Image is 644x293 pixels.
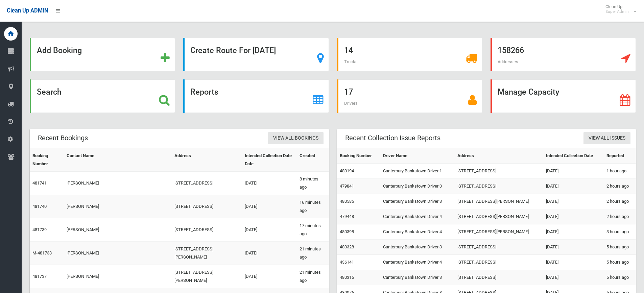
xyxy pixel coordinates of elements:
td: [STREET_ADDRESS] [455,179,543,194]
a: 17 Drivers [337,79,482,113]
a: 481737 [32,274,47,279]
td: Canterbury Bankstown Driver 1 [380,164,455,179]
td: [STREET_ADDRESS][PERSON_NAME] [455,209,543,224]
span: Drivers [344,101,358,106]
span: Addresses [498,59,518,64]
a: 158266 Addresses [491,38,636,71]
td: [DATE] [242,172,297,195]
a: Manage Capacity [491,79,636,113]
td: [STREET_ADDRESS] [172,218,242,242]
a: Add Booking [30,38,175,71]
small: Super Admin [605,9,629,14]
strong: Create Route For [DATE] [190,46,276,55]
td: Canterbury Bankstown Driver 4 [380,255,455,270]
td: Canterbury Bankstown Driver 3 [380,179,455,194]
a: 480316 [340,275,354,280]
td: 5 hours ago [604,270,636,285]
td: 1 hour ago [604,164,636,179]
th: Intended Collection Date [543,148,604,164]
strong: 14 [344,46,353,55]
td: Canterbury Bankstown Driver 4 [380,224,455,240]
td: [STREET_ADDRESS][PERSON_NAME] [172,242,242,265]
a: 480328 [340,244,354,249]
td: 5 hours ago [604,240,636,255]
td: [DATE] [242,242,297,265]
a: 480585 [340,199,354,204]
strong: Manage Capacity [498,87,559,97]
strong: Reports [190,87,218,97]
td: 2 hours ago [604,179,636,194]
a: View All Issues [583,132,630,145]
th: Contact Name [64,148,172,172]
td: [STREET_ADDRESS][PERSON_NAME] [455,194,543,209]
header: Recent Bookings [30,131,96,145]
td: [STREET_ADDRESS] [172,195,242,218]
a: 480194 [340,168,354,173]
th: Address [455,148,543,164]
td: 21 minutes ago [297,242,329,265]
th: Intended Collection Date Date [242,148,297,172]
td: [DATE] [543,240,604,255]
a: Reports [183,79,329,113]
a: View All Bookings [268,132,324,145]
strong: 158266 [498,46,524,55]
td: Canterbury Bankstown Driver 3 [380,194,455,209]
td: [PERSON_NAME] [64,195,172,218]
td: 3 hours ago [604,224,636,240]
td: [DATE] [242,195,297,218]
td: [PERSON_NAME] [64,265,172,288]
span: Trucks [344,59,358,64]
header: Recent Collection Issue Reports [337,131,449,145]
td: [STREET_ADDRESS] [455,164,543,179]
a: 480398 [340,229,354,234]
td: [STREET_ADDRESS][PERSON_NAME] [172,265,242,288]
td: [DATE] [543,224,604,240]
span: Clean Up ADMIN [7,7,48,14]
span: Clean Up [602,4,636,14]
td: Canterbury Bankstown Driver 3 [380,240,455,255]
a: 481739 [32,227,47,232]
td: 2 hours ago [604,194,636,209]
a: M-481738 [32,250,52,255]
a: 14 Trucks [337,38,482,71]
a: 479841 [340,184,354,189]
td: 8 minutes ago [297,172,329,195]
a: 479448 [340,214,354,219]
a: 481740 [32,204,47,209]
th: Driver Name [380,148,455,164]
td: [DATE] [543,209,604,224]
td: [STREET_ADDRESS] [172,172,242,195]
td: 21 minutes ago [297,265,329,288]
td: [DATE] [543,194,604,209]
strong: Add Booking [37,46,82,55]
td: Canterbury Bankstown Driver 4 [380,209,455,224]
a: Create Route For [DATE] [183,38,329,71]
strong: 17 [344,87,353,97]
a: 436141 [340,260,354,265]
a: 481741 [32,180,47,186]
td: [STREET_ADDRESS] [455,240,543,255]
td: [DATE] [242,218,297,242]
td: [PERSON_NAME] [64,172,172,195]
td: [DATE] [543,270,604,285]
th: Booking Number [337,148,380,164]
a: Search [30,79,175,113]
td: [DATE] [543,164,604,179]
th: Reported [604,148,636,164]
th: Booking Number [30,148,64,172]
td: [PERSON_NAME] [64,242,172,265]
td: [STREET_ADDRESS] [455,270,543,285]
strong: Search [37,87,62,97]
th: Address [172,148,242,172]
td: 5 hours ago [604,255,636,270]
td: 2 hours ago [604,209,636,224]
th: Created [297,148,329,172]
td: [DATE] [543,179,604,194]
td: [STREET_ADDRESS][PERSON_NAME] [455,224,543,240]
td: [STREET_ADDRESS] [455,255,543,270]
td: [PERSON_NAME] - [64,218,172,242]
td: Canterbury Bankstown Driver 3 [380,270,455,285]
td: 17 minutes ago [297,218,329,242]
td: [DATE] [242,265,297,288]
td: [DATE] [543,255,604,270]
